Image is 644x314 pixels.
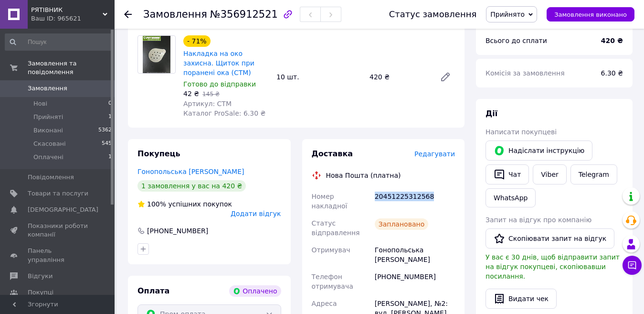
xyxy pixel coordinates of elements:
input: Пошук [5,33,113,51]
span: Замовлення виконано [554,11,627,18]
div: Статус замовлення [389,10,477,19]
div: Заплановано [375,218,429,230]
span: [DEMOGRAPHIC_DATA] [28,206,98,214]
a: Накладка на око захисна. Щиток при поранені ока (СТМ) [183,50,254,76]
span: Артикул: СТМ [183,100,232,108]
button: Чат [486,164,529,184]
span: Замовлення [143,9,207,20]
div: Ваш ID: 965621 [31,14,115,23]
span: 0 [108,99,112,108]
a: Гонопольська [PERSON_NAME] [137,168,244,175]
button: Скопіювати запит на відгук [486,228,614,249]
span: РЯТІВНИК [31,6,103,14]
span: Номер накладної [312,193,348,210]
span: Каталог ProSale: 6.30 ₴ [183,109,265,117]
span: Редагувати [414,150,455,158]
span: Статус відправлення [312,219,360,237]
span: Дії [486,109,497,118]
div: 1 замовлення у вас на 420 ₴ [137,180,246,192]
div: Оплачено [229,285,281,297]
span: Виконані [33,126,63,135]
span: Панель управління [28,247,88,264]
a: Telegram [570,164,617,184]
a: Viber [533,164,566,184]
span: Отримувач [312,246,350,254]
button: Чат з покупцем [623,256,642,275]
span: Телефон отримувача [312,273,353,290]
div: Гонопольська [PERSON_NAME] [373,241,457,268]
span: Товари та послуги [28,189,88,198]
button: Замовлення виконано [547,7,634,22]
b: 420 ₴ [601,37,623,44]
div: успішних покупок [137,199,232,209]
span: Всього до сплати [486,37,547,44]
span: Додати відгук [231,210,281,217]
span: Повідомлення [28,173,74,182]
span: №356912521 [210,9,278,20]
span: Відгуки [28,272,53,281]
span: Запит на відгук про компанію [486,216,591,224]
span: У вас є 30 днів, щоб відправити запит на відгук покупцеві, скопіювавши посилання. [486,253,620,280]
span: Замовлення та повідомлення [28,59,115,76]
span: 145 ₴ [202,91,220,97]
a: WhatsApp [486,188,536,207]
span: Скасовані [33,140,66,148]
div: 10 шт. [273,70,366,84]
span: Доставка [312,149,353,158]
span: 1 [108,113,112,121]
span: Замовлення [28,84,67,93]
button: Надіслати інструкцію [486,141,592,161]
span: Комісія за замовлення [486,69,565,77]
span: Готово до відправки [183,80,256,88]
span: 1 [108,153,112,162]
img: Накладка на око захисна. Щиток при поранені ока (СТМ) [143,36,171,73]
span: Адреса [312,300,337,307]
div: [PHONE_NUMBER] [373,268,457,295]
span: 5362 [98,126,112,135]
span: Оплачені [33,153,63,162]
span: 100% [147,200,166,208]
span: Нові [33,99,47,108]
span: 6.30 ₴ [601,69,623,77]
span: 545 [102,140,112,148]
div: 20451225312568 [373,188,457,215]
span: Прийнято [490,11,525,18]
a: Редагувати [436,67,455,87]
span: Показники роботи компанії [28,222,88,239]
div: Нова Пошта (платна) [324,171,403,180]
span: Прийняті [33,113,63,121]
span: Оплата [137,286,169,295]
button: Видати чек [486,289,557,309]
span: Покупці [28,288,53,297]
span: Покупець [137,149,180,158]
span: Написати покупцеві [486,128,557,136]
div: Повернутися назад [124,10,132,19]
span: 42 ₴ [183,90,199,97]
div: [PHONE_NUMBER] [146,226,209,236]
div: - 71% [183,35,211,47]
div: 420 ₴ [366,70,432,84]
